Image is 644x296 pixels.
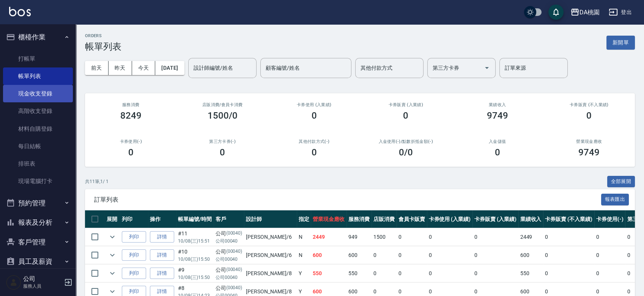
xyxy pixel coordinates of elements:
a: 詳情 [150,249,174,261]
td: 600 [311,246,346,264]
h3: 0 [495,147,500,158]
button: 員工及薪資 [3,252,73,271]
td: 0 [427,246,473,264]
a: 材料自購登錄 [3,120,73,138]
button: 前天 [85,61,109,75]
button: 登出 [606,5,635,19]
th: 卡券販賣 (不入業績) [543,210,594,228]
td: [PERSON_NAME] /6 [244,246,296,264]
td: 0 [594,228,625,246]
button: 今天 [132,61,156,75]
button: 列印 [122,231,146,243]
td: 550 [346,265,372,282]
button: [DATE] [155,61,184,75]
td: 949 [346,228,372,246]
p: (00040) [226,284,242,292]
button: DA桃園 [567,5,603,20]
button: 列印 [122,268,146,279]
p: (00040) [226,230,242,238]
td: #9 [176,265,214,282]
td: N [297,246,311,264]
h2: 卡券販賣 (不入業績) [553,102,626,107]
h2: 卡券販賣 (入業績) [369,102,443,107]
a: 打帳單 [3,50,73,67]
button: 客戶管理 [3,232,73,252]
h3: 8249 [120,110,142,121]
h3: 帳單列表 [85,41,121,52]
h2: 卡券使用(-) [94,139,168,144]
h3: 0 [403,110,408,121]
td: 550 [311,265,346,282]
button: 報表匯出 [601,194,629,205]
h5: 公司 [23,275,62,283]
p: 共 11 筆, 1 / 1 [85,178,109,185]
h3: 1500/0 [208,110,238,121]
button: 全部展開 [607,176,635,188]
h3: 0 [312,147,317,158]
h2: 店販消費 /會員卡消費 [186,102,260,107]
h3: 服務消費 [94,102,168,107]
a: 每日結帳 [3,138,73,155]
h2: ORDERS [85,33,121,38]
h3: 0 [312,110,317,121]
td: 0 [543,246,594,264]
td: 2449 [311,228,346,246]
p: 公司00040 [216,274,242,281]
th: 卡券使用 (入業績) [427,210,473,228]
th: 服務消費 [346,210,372,228]
p: 公司00040 [216,238,242,244]
h3: 0 [128,147,134,158]
h2: 入金使用(-) /點數折抵金額(-) [369,139,443,144]
th: 營業現金應收 [311,210,346,228]
div: 公司 [216,284,242,292]
td: 0 [427,265,473,282]
p: (00040) [226,248,242,256]
button: Open [481,62,493,74]
th: 會員卡販賣 [397,210,427,228]
td: 2449 [518,228,543,246]
a: 新開單 [606,39,635,46]
span: 訂單列表 [94,196,601,204]
div: 公司 [216,266,242,274]
button: 昨天 [109,61,132,75]
div: 公司 [216,248,242,256]
button: 報表及分析 [3,213,73,232]
td: 550 [518,265,543,282]
td: [PERSON_NAME] /8 [244,265,296,282]
h3: 0 [220,147,225,158]
th: 展開 [105,210,120,228]
td: 0 [594,246,625,264]
h2: 卡券使用 (入業績) [277,102,351,107]
button: 列印 [122,249,146,261]
td: 600 [346,246,372,264]
td: 0 [397,265,427,282]
td: 1500 [372,228,397,246]
a: 高階收支登錄 [3,102,73,120]
th: 指定 [297,210,311,228]
h2: 入金儲值 [461,139,534,144]
p: (00040) [226,266,242,274]
td: 0 [594,265,625,282]
a: 詳情 [150,231,174,243]
img: Logo [9,7,31,16]
h2: 其他付款方式(-) [277,139,351,144]
a: 報表匯出 [601,196,629,203]
td: #11 [176,228,214,246]
button: 預約管理 [3,193,73,213]
h3: 0 [586,110,592,121]
td: 0 [427,228,473,246]
td: N [297,228,311,246]
td: #10 [176,246,214,264]
td: 0 [397,246,427,264]
th: 列印 [120,210,148,228]
th: 操作 [148,210,176,228]
h2: 第三方卡券(-) [186,139,260,144]
th: 帳單編號/時間 [176,210,214,228]
td: 0 [472,265,518,282]
td: 0 [372,265,397,282]
a: 詳情 [150,268,174,279]
th: 設計師 [244,210,296,228]
th: 客戶 [214,210,244,228]
td: 0 [543,265,594,282]
th: 業績收入 [518,210,543,228]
